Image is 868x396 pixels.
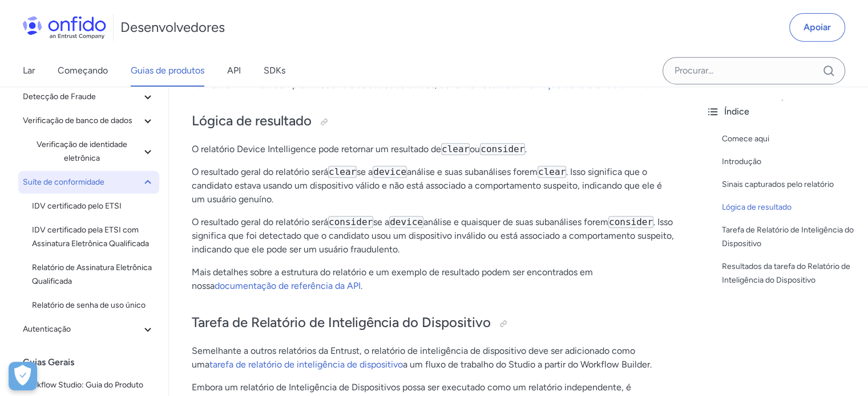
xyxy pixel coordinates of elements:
code: consider [608,216,653,228]
font: . Isso significa que o candidato estava usando um dispositivo válido e não está associado a compo... [192,166,662,205]
button: Abrir Preferências [9,362,37,390]
button: Verificação de identidade eletrônica [18,133,159,170]
font: Começando [58,65,108,76]
font: SDKs [264,65,285,76]
a: Relatório de Assinatura Eletrônica Qualificada [27,256,159,293]
font: análise e quaisquer de suas subanálises forem [423,217,608,227]
font: API [227,65,241,76]
code: clear [538,166,566,178]
font: Guias de produtos [131,65,204,76]
a: API [227,55,241,87]
a: Lógica de resultado [722,201,859,214]
a: Sinais capturados pelo relatório [722,178,859,191]
font: Sinais capturados pelo relatório [722,179,834,189]
font: Verificação de banco de dados [23,116,132,125]
font: ou [470,144,480,154]
a: Lar [23,55,35,87]
font: Relatório de Assinatura Eletrônica Qualificada [32,263,152,286]
font: . [361,280,362,291]
font: Desenvolvedores [120,19,225,35]
font: Resultados da tarefa do Relatório de Inteligência do Dispositivo [722,262,850,285]
code: consider [480,143,525,155]
font: Lar [23,65,35,76]
font: . [525,144,527,154]
button: Suíte de conformidade [18,171,159,194]
a: Começando [58,55,108,87]
input: Campo de entrada de pesquisa Onfido [663,57,845,84]
code: device [373,166,407,178]
font: . [646,79,648,90]
a: Guias de produtos [131,55,204,87]
font: O relatório Device Intelligence pode retornar um resultado de [192,144,441,154]
font: Detecção de Fraude [23,92,96,101]
font: Semelhante a outros relatórios da Entrust, o relatório de inteligência de dispositivo deve ser ad... [192,345,635,370]
a: documentação de referência da API [500,79,646,90]
font: Apoiar [804,22,831,32]
code: consider [328,216,373,228]
font: Mais detalhes sobre a estrutura do relatório e um exemplo de resultado podem ser encontrados em n... [192,267,593,291]
a: Comece aqui [722,132,859,146]
font: a um fluxo de trabalho do Studio a partir do Workflow Builder. [403,359,652,370]
font: IDV certificado pela ETSI com Assinatura Eletrônica Qualificada [32,225,149,248]
a: Relatório de senha de uso único [27,294,159,317]
font: Workflow Studio: Guia do Produto [23,380,143,390]
a: Resultados da tarefa do Relatório de Inteligência do Dispositivo [722,260,859,287]
font: Tarefa de Relatório de Inteligência do Dispositivo [722,225,854,248]
img: Logotipo Onfido [23,16,106,39]
code: device [389,216,423,228]
font: Guias Gerais [23,357,74,368]
font: Verificação de identidade eletrônica [37,140,127,163]
font: se a [373,217,389,227]
a: Tarefa de Relatório de Inteligência do Dispositivo [722,223,859,251]
a: IDV certificado pela ETSI com Assinatura Eletrônica Qualificada [27,219,159,255]
font: Relatório de senha de uso único [32,300,146,310]
font: Índice [724,106,749,117]
font: Lógica de resultado [722,202,792,212]
a: tarefa de relatório de inteligência de dispositivo [209,359,403,370]
font: O resultado geral do relatório será [192,166,328,177]
font: Autenticação [23,324,71,334]
code: clear [328,166,357,178]
code: clear [441,143,470,155]
font: análise e suas subanálises forem [407,166,538,177]
a: documentação de referência da API [215,280,361,291]
button: Verificação de banco de dados [18,109,159,132]
font: Comece aqui [722,134,769,144]
a: IDV certificado pelo ETSI [27,195,159,218]
a: SDKs [264,55,285,87]
a: Apoiar [789,13,845,42]
font: O resultado geral do relatório será [192,217,328,227]
font: . Isso significa que foi detectado que o candidato usou um dispositivo inválido ou está associado... [192,217,674,255]
font: Lógica de resultado [192,112,312,129]
button: Detecção de Fraude [18,85,159,108]
div: Preferências de cookies [9,362,37,390]
font: Tarefa de Relatório de Inteligência do Dispositivo [192,314,491,330]
font: Suíte de conformidade [23,177,104,187]
button: Autenticação [18,318,159,341]
font: Introdução [722,157,761,166]
font: Para obter uma lista completa dos sinais de dados coletados, consulte nossa [192,79,500,90]
font: IDV certificado pelo ETSI [32,201,122,211]
a: Introdução [722,155,859,169]
font: se a [357,166,373,177]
